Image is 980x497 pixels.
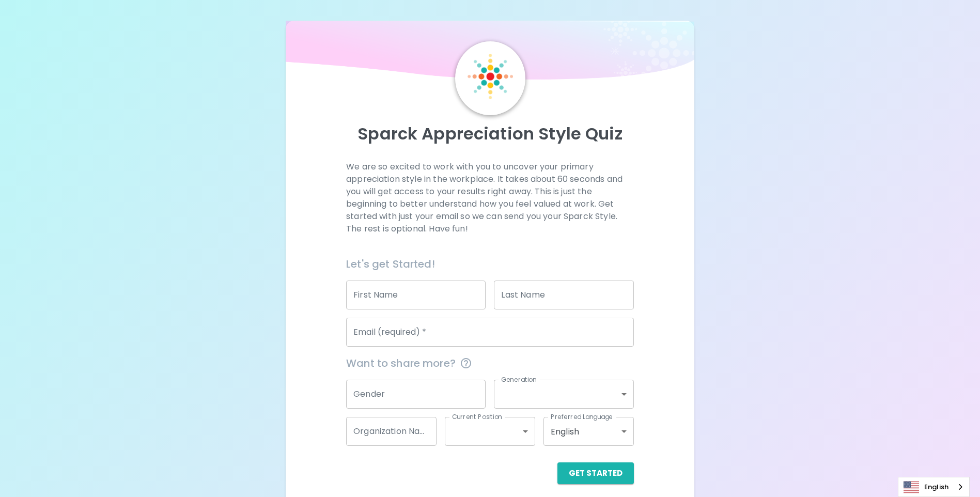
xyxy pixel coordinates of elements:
div: English [543,417,634,446]
span: Want to share more? [346,355,634,371]
button: Get Started [557,462,634,484]
h6: Let's get Started! [346,256,634,272]
a: English [898,477,969,496]
p: We are so excited to work with you to uncover your primary appreciation style in the workplace. I... [346,161,634,235]
img: wave [286,21,694,85]
label: Current Position [452,412,502,421]
aside: Language selected: English [898,477,970,497]
label: Preferred Language [551,412,613,421]
svg: This information is completely confidential and only used for aggregated appreciation studies at ... [460,357,472,369]
img: Sparck Logo [468,54,513,99]
label: Generation [501,375,537,384]
p: Sparck Appreciation Style Quiz [298,123,681,144]
div: Language [898,477,970,497]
